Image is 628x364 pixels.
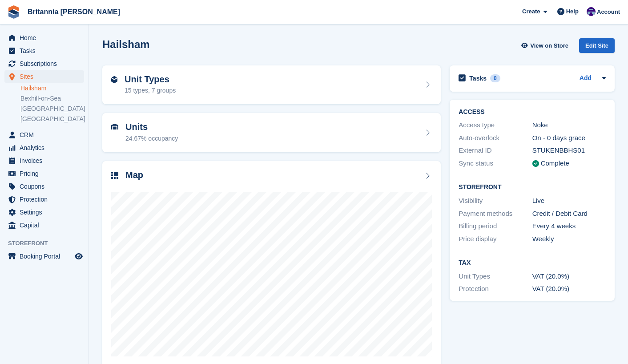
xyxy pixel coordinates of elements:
div: 15 types, 7 groups [125,86,176,95]
h2: Map [125,170,143,180]
a: Preview store [73,251,84,262]
span: Protection [20,193,73,206]
div: On - 0 days grace [532,133,606,143]
div: Unit Types [459,271,532,282]
div: Nokē [532,120,606,130]
a: Bexhill-on-Sea [20,94,84,103]
span: Analytics [20,142,73,154]
a: Add [580,73,592,84]
a: menu [4,142,84,154]
img: map-icn-33ee37083ee616e46c38cad1a60f524a97daa1e2b2c8c0bc3eb3415660979fc1.svg [111,172,118,179]
div: VAT (20.0%) [532,271,606,282]
a: menu [4,206,84,218]
span: Invoices [20,154,73,167]
div: Visibility [459,196,532,206]
div: Access type [459,120,532,130]
span: Sites [20,70,73,83]
a: Unit Types 15 types, 7 groups [102,65,441,105]
div: Sync status [459,158,532,169]
div: Billing period [459,221,532,231]
a: [GEOGRAPHIC_DATA] [20,105,84,113]
a: Edit Site [579,38,615,57]
img: unit-icn-7be61d7bf1b0ce9d3e12c5938cc71ed9869f7b940bace4675aadf7bd6d80202e.svg [111,124,118,130]
span: Help [566,7,579,16]
div: Protection [459,284,532,294]
span: Tasks [20,44,73,57]
a: menu [4,129,84,141]
a: [GEOGRAPHIC_DATA] [20,115,84,123]
h2: Storefront [459,184,606,191]
span: Subscriptions [20,57,73,70]
div: STUKENBBHS01 [532,146,606,156]
span: CRM [20,129,73,141]
a: Hailsham [20,84,84,93]
span: Settings [20,206,73,218]
a: Units 24.67% occupancy [102,113,441,152]
h2: Hailsham [102,38,150,50]
span: Capital [20,219,73,231]
a: menu [4,57,84,70]
img: stora-icon-8386f47178a22dfd0bd8f6a31ec36ba5ce8667c1dd55bd0f319d3a0aa187defe.svg [7,5,20,19]
span: View on Store [530,41,568,50]
div: Complete [541,158,569,169]
a: Britannia [PERSON_NAME] [24,4,124,19]
a: menu [4,219,84,231]
div: Payment methods [459,209,532,219]
h2: Unit Types [125,74,176,85]
a: menu [4,70,84,83]
div: Live [532,196,606,206]
h2: ACCESS [459,109,606,116]
img: unit-type-icn-2b2737a686de81e16bb02015468b77c625bbabd49415b5ef34ead5e3b44a266d.svg [111,76,117,83]
div: Auto-overlock [459,133,532,143]
div: Weekly [532,234,606,244]
div: Edit Site [579,38,615,53]
h2: Tax [459,259,606,267]
img: Cameron Ballard [587,7,596,16]
div: 24.67% occupancy [125,134,178,143]
a: menu [4,44,84,57]
h2: Tasks [469,74,487,82]
a: menu [4,167,84,180]
a: menu [4,154,84,167]
a: menu [4,32,84,44]
div: Every 4 weeks [532,221,606,231]
div: VAT (20.0%) [532,284,606,294]
span: Account [597,8,620,16]
a: menu [4,180,84,193]
a: menu [4,250,84,263]
span: Create [522,7,540,16]
div: Price display [459,234,532,244]
span: Pricing [20,167,73,180]
a: menu [4,193,84,206]
a: View on Store [520,38,572,53]
div: Credit / Debit Card [532,209,606,219]
div: External ID [459,146,532,156]
span: Coupons [20,180,73,193]
div: 0 [490,74,500,82]
span: Home [20,32,73,44]
span: Storefront [8,239,89,248]
h2: Units [125,122,178,132]
span: Booking Portal [20,250,73,263]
